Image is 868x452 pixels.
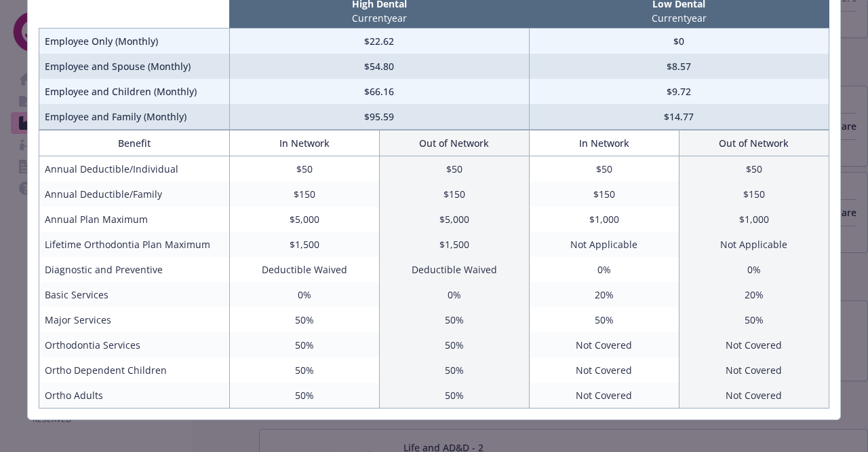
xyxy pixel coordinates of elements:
td: Ortho Adults [39,383,230,408]
td: $50 [679,156,829,182]
td: Diagnostic and Preventive [39,257,230,282]
td: Not Covered [679,383,829,408]
td: $14.77 [529,104,829,130]
td: $1,000 [679,207,829,232]
td: Orthodontia Services [39,332,230,358]
td: $9.72 [529,79,829,104]
td: 0% [529,257,679,282]
td: $5,000 [229,207,379,232]
td: $8.57 [529,54,829,79]
td: $150 [529,181,679,207]
td: Not Applicable [679,232,829,257]
td: Annual Plan Maximum [39,207,230,232]
td: 50% [379,332,529,358]
td: 50% [529,307,679,332]
td: Ortho Dependent Children [39,358,230,383]
td: 50% [379,383,529,408]
td: $5,000 [379,207,529,232]
th: Benefit [39,131,230,156]
td: $66.16 [229,79,529,104]
th: In Network [229,131,379,156]
td: 0% [229,282,379,307]
td: 0% [679,257,829,282]
td: Not Applicable [529,232,679,257]
td: Deductible Waived [229,257,379,282]
th: Out of Network [679,131,829,156]
td: Not Covered [529,383,679,408]
td: Employee and Spouse (Monthly) [39,54,230,79]
td: $50 [379,156,529,182]
td: 20% [679,282,829,307]
td: 50% [229,307,379,332]
td: $54.80 [229,54,529,79]
td: $22.62 [229,29,529,54]
td: Deductible Waived [379,257,529,282]
td: Lifetime Orthodontia Plan Maximum [39,232,230,257]
td: Annual Deductible/Individual [39,156,230,182]
th: In Network [529,131,679,156]
td: $50 [229,156,379,182]
td: 20% [529,282,679,307]
td: 50% [379,358,529,383]
td: Annual Deductible/Family [39,181,230,207]
td: Basic Services [39,282,230,307]
td: 50% [229,383,379,408]
td: Not Covered [529,332,679,358]
p: Current year [232,11,526,25]
td: 0% [379,282,529,307]
td: 50% [229,332,379,358]
td: 50% [379,307,529,332]
td: Employee and Family (Monthly) [39,104,230,130]
td: $150 [679,181,829,207]
td: $1,500 [229,232,379,257]
th: Out of Network [379,131,529,156]
td: Major Services [39,307,230,332]
td: 50% [679,307,829,332]
td: $0 [529,29,829,54]
td: $150 [229,181,379,207]
td: $1,500 [379,232,529,257]
td: 50% [229,358,379,383]
td: Employee and Children (Monthly) [39,79,230,104]
td: $50 [529,156,679,182]
td: $95.59 [229,104,529,130]
td: Not Covered [679,358,829,383]
p: Current year [532,11,826,25]
td: $1,000 [529,207,679,232]
td: $150 [379,181,529,207]
td: Employee Only (Monthly) [39,29,230,54]
td: Not Covered [679,332,829,358]
td: Not Covered [529,358,679,383]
